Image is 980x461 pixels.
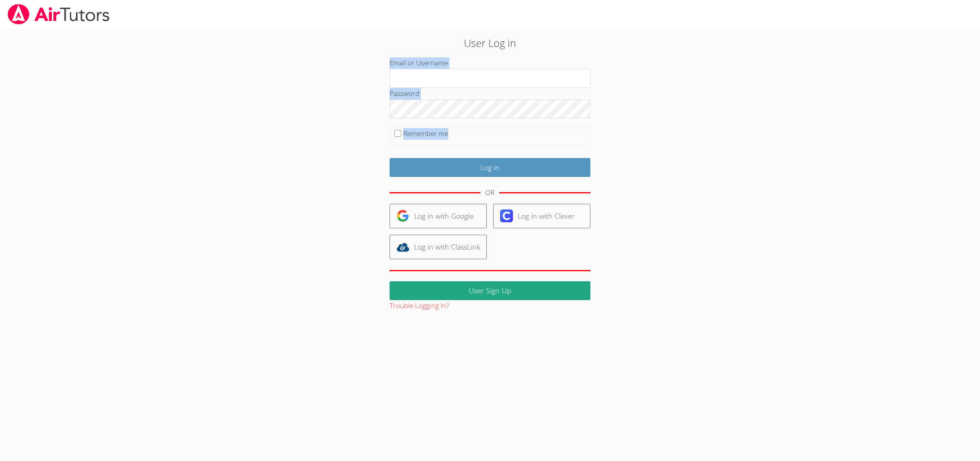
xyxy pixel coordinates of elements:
label: Remember me [403,129,448,138]
a: Log in with ClassLink [390,235,487,259]
div: OR [485,187,494,199]
a: Log in with Google [390,204,487,228]
a: User Sign Up [390,281,590,300]
h2: User Log in [225,35,755,51]
input: Log in [390,158,590,177]
img: classlink-logo-d6bb404cc1216ec64c9a2012d9dc4662098be43eaf13dc465df04b49fa7ab582.svg [396,241,409,254]
label: Email or Username [390,58,448,67]
img: clever-logo-6eab21bc6e7a338710f1a6ff85c0baf02591cd810cc4098c63d3a4b26e2feb20.svg [500,209,513,222]
a: Log in with Clever [493,204,590,228]
img: airtutors_banner-c4298cdbf04f3fff15de1276eac7730deb9818008684d7c2e4769d2f7ddbe033.png [7,4,110,24]
label: Password [390,89,419,98]
button: Trouble Logging In? [390,300,449,312]
img: google-logo-50288ca7cdecda66e5e0955fdab243c47b7ad437acaf1139b6f446037453330a.svg [396,209,409,222]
